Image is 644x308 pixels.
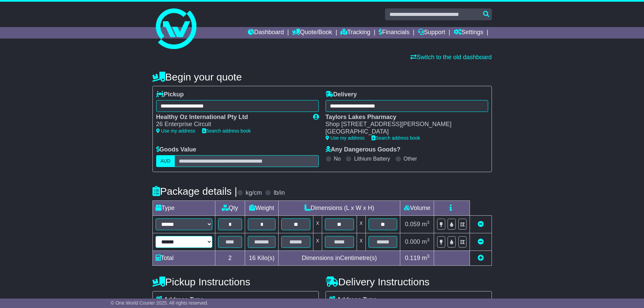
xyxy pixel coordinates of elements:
td: Volume [400,200,434,215]
h4: Package details | [152,186,237,197]
td: x [357,215,365,233]
td: Qty [215,200,245,215]
sup: 3 [427,254,430,259]
label: No [334,156,341,162]
td: x [313,215,322,233]
a: Use my address [156,128,195,134]
div: Shop [STREET_ADDRESS][PERSON_NAME] [326,121,481,128]
label: lb/in [273,189,285,197]
div: 26 Enterprise Circuit [156,121,306,128]
span: 16 [249,255,256,261]
label: Lithium Battery [354,156,390,162]
a: Dashboard [248,27,284,39]
label: Other [404,156,417,162]
span: 0.059 [405,221,420,228]
span: 0.119 [405,255,420,261]
h4: Pickup Instructions [152,276,319,287]
label: Goods Value [156,146,196,153]
sup: 3 [427,220,430,225]
td: 2 [215,251,245,265]
a: Quote/Book [292,27,332,39]
a: Use my address [326,135,365,141]
span: 0.000 [405,238,420,245]
a: Search address book [372,135,420,141]
td: Weight [245,200,279,215]
td: x [357,233,365,251]
span: © One World Courier 2025. All rights reserved. [111,300,209,306]
div: Taylors Lakes Pharmacy [326,114,481,121]
a: Switch to the old dashboard [410,54,492,61]
label: Address Type [156,296,204,304]
label: Pickup [156,91,184,98]
span: m [422,238,430,245]
label: kg/cm [245,189,262,197]
a: Remove this item [478,238,484,245]
a: Search address book [202,128,251,134]
h4: Begin your quote [152,71,492,82]
label: Address Type [329,296,377,304]
a: Financials [379,27,409,39]
span: m [422,221,430,228]
div: Healthy Oz International Pty Ltd [156,114,306,121]
td: Kilo(s) [245,251,279,265]
label: Delivery [326,91,357,98]
div: [GEOGRAPHIC_DATA] [326,128,481,136]
label: Any Dangerous Goods? [326,146,401,153]
a: Settings [454,27,483,39]
td: Type [152,200,215,215]
td: Total [152,251,215,265]
span: m [422,255,430,261]
td: Dimensions in Centimetre(s) [279,251,400,265]
td: Dimensions (L x W x H) [279,200,400,215]
sup: 3 [427,237,430,242]
a: Add new item [478,255,484,261]
td: x [313,233,322,251]
label: AUD [156,155,175,167]
a: Tracking [340,27,370,39]
a: Support [418,27,445,39]
h4: Delivery Instructions [326,276,492,287]
a: Remove this item [478,221,484,228]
